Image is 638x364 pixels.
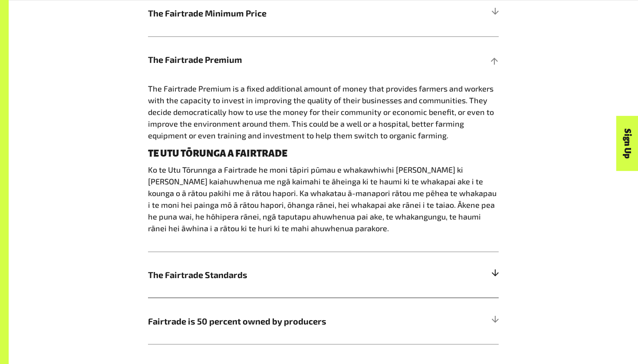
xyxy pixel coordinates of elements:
[148,148,499,159] h4: TE UTU TŌRUNGA A FAIRTRADE
[148,53,411,66] span: The Fairtrade Premium
[148,164,499,234] p: Ko te Utu Tōrunnga a Fairtrade he moni tāpiri pūmau e whakawhiwhi [PERSON_NAME] ki [PERSON_NAME] ...
[148,268,411,281] span: The Fairtrade Standards
[148,315,411,328] span: Fairtrade is 50 percent owned by producers
[148,84,494,140] span: The Fairtrade Premium is a fixed additional amount of money that provides farmers and workers wit...
[148,7,411,20] span: The Fairtrade Minimum Price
